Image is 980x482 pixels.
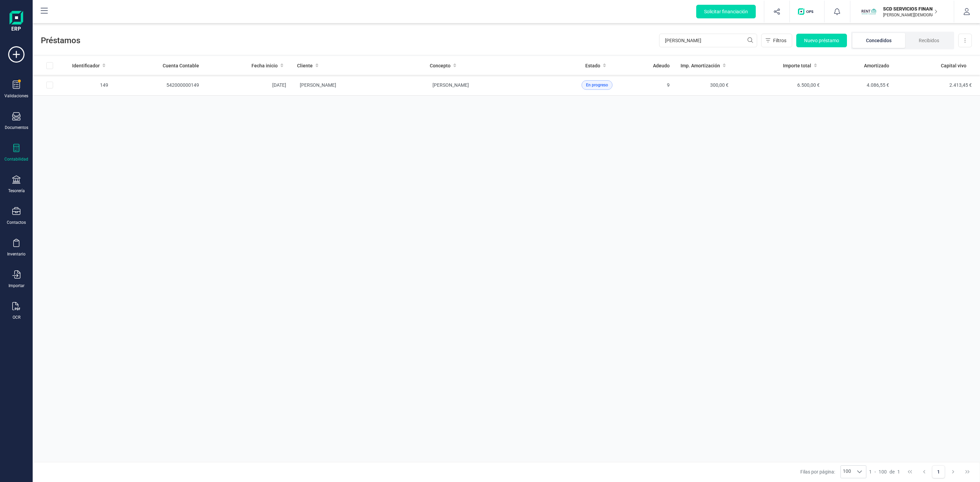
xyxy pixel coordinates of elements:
[696,5,756,18] button: Solicitar financiación
[41,35,659,46] span: Préstamos
[852,33,905,48] li: Concedidos
[585,62,600,69] span: Estado
[800,465,866,478] div: Filas por página:
[883,5,937,12] p: SCD SERVICIOS FINANCIEROS SL
[869,468,872,475] span: 1
[932,465,945,478] button: Page 1
[796,34,847,47] button: Nuevo préstamo
[864,62,889,69] span: Amortizado
[761,34,792,47] button: Filtros
[432,82,469,88] span: [PERSON_NAME]
[67,75,114,96] td: 149
[903,465,916,478] button: First Page
[869,468,900,475] div: -
[841,466,853,478] span: 100
[653,62,670,69] span: Adeudo
[8,188,25,194] div: Tesorería
[251,62,278,69] span: Fecha inicio
[72,62,100,69] span: Identificador
[10,11,23,33] img: Logo Finanedi
[895,75,980,96] td: 2.413,45 €
[7,251,26,257] div: Inventario
[46,82,53,88] div: Row Selected 59f08524-c57a-49e3-86cf-bb8edaf6ebbf
[861,4,876,19] img: SC
[7,220,26,225] div: Contactos
[794,1,820,22] button: Logo de OPS
[297,62,313,69] span: Cliente
[659,34,757,47] input: Buscar...
[46,62,53,69] div: All items unselected
[773,37,786,44] span: Filtros
[804,37,839,44] span: Nuevo préstamo
[897,468,900,475] span: 1
[430,62,451,69] span: Concepto
[905,33,953,48] li: Recibidos
[879,468,887,475] span: 100
[205,75,292,96] td: [DATE]
[918,465,931,478] button: Previous Page
[675,75,734,96] td: 300,00 €
[586,82,608,88] span: En progreso
[681,62,720,69] span: Imp. Amortización
[163,62,199,69] span: Cuenta Contable
[947,465,960,478] button: Next Page
[5,125,28,130] div: Documentos
[300,82,336,88] span: [PERSON_NAME]
[798,8,816,15] img: Logo de OPS
[637,75,675,96] td: 9
[13,315,20,320] div: OCR
[859,1,946,22] button: SCSCD SERVICIOS FINANCIEROS SL[PERSON_NAME][DEMOGRAPHIC_DATA][DEMOGRAPHIC_DATA]
[9,283,24,288] div: Importar
[883,12,937,18] p: [PERSON_NAME][DEMOGRAPHIC_DATA][DEMOGRAPHIC_DATA]
[961,465,974,478] button: Last Page
[825,75,894,96] td: 4.086,55 €
[941,62,966,69] span: Capital vivo
[4,156,28,162] div: Contabilidad
[114,75,205,96] td: 542000000149
[783,62,811,69] span: Importe total
[889,468,895,475] span: de
[704,8,748,15] span: Solicitar financiación
[734,75,825,96] td: 6.500,00 €
[4,93,28,99] div: Validaciones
